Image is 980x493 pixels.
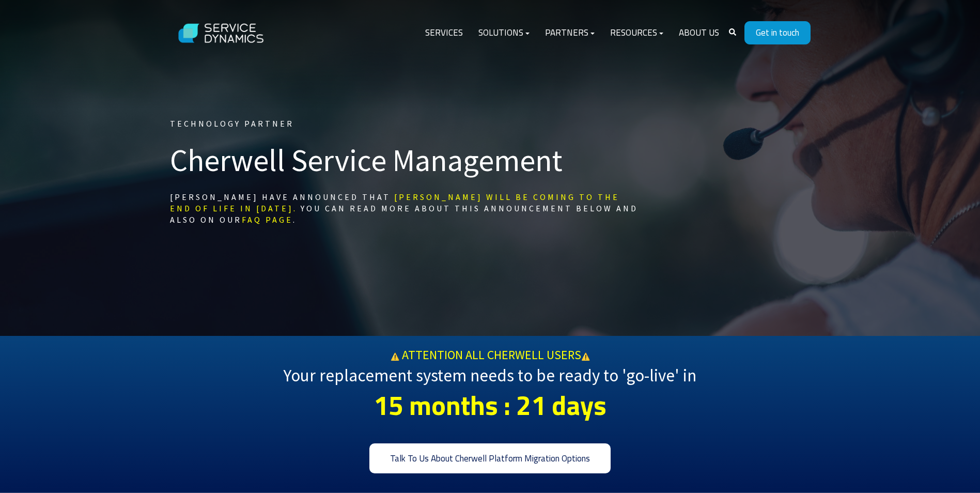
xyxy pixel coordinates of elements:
[170,192,619,213] a: [PERSON_NAME] will be coming to the end of life in [DATE]
[369,443,611,474] a: Talk To Us About Cherwell Platform Migration Options
[602,21,671,45] a: Resources
[180,380,800,431] p: 15 months : 21 days
[581,352,590,361] span: ⚠️
[170,192,391,202] span: [PERSON_NAME] have announced that
[417,21,727,45] div: Navigation Menu
[170,142,640,179] h1: Cherwell Service Management
[671,21,727,45] a: About Us
[402,347,581,363] span: ATTENTION ALL CHERWELL USERS
[242,214,293,225] a: FAQ page
[471,21,537,45] a: Solutions
[417,21,471,45] a: Services
[284,365,696,386] span: Your replacement system needs to be ready to 'go-live' in
[170,192,619,213] span: .
[170,203,638,225] span: You can read more ABOUT THIS ANNOUNCEMENT below and also on our .
[170,118,640,129] h6: Technology Partner
[170,13,273,53] img: Service Dynamics Logo - White
[744,21,811,44] a: Get in touch
[537,21,602,45] a: Partners
[391,352,399,361] span: ⚠️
